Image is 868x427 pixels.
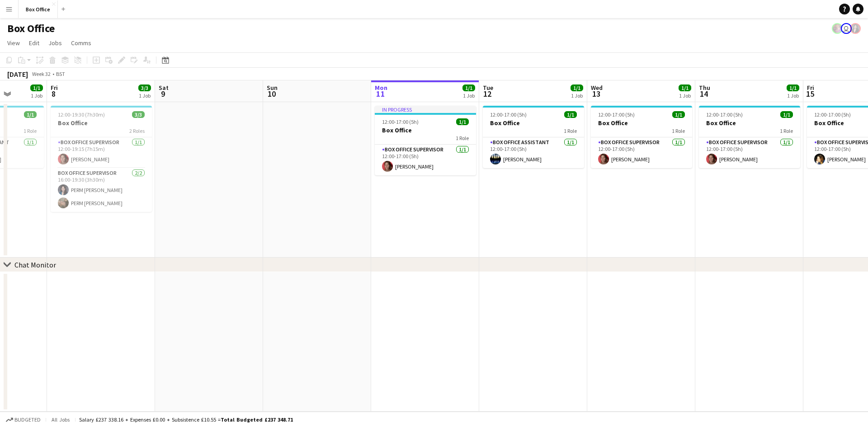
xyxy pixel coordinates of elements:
[50,416,71,423] span: All jobs
[19,0,58,18] button: Box Office
[850,23,861,34] app-user-avatar: Lexi Clare
[56,70,65,77] div: BST
[7,22,55,35] h1: Box Office
[841,23,852,34] app-user-avatar: Millie Haldane
[7,70,28,79] div: [DATE]
[45,37,66,49] a: Jobs
[25,37,43,49] a: Edit
[71,39,91,47] span: Comms
[79,416,293,423] div: Salary £237 338.16 + Expenses £0.00 + Subsistence £10.55 =
[4,37,24,49] a: View
[5,415,42,425] button: Budgeted
[48,39,62,47] span: Jobs
[30,70,52,77] span: Week 32
[7,39,20,47] span: View
[14,260,56,269] div: Chat Monitor
[221,416,293,423] span: Total Budgeted £237 348.71
[14,417,41,423] span: Budgeted
[67,37,95,49] a: Comms
[29,39,39,47] span: Edit
[832,23,843,34] app-user-avatar: Frazer Mclean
